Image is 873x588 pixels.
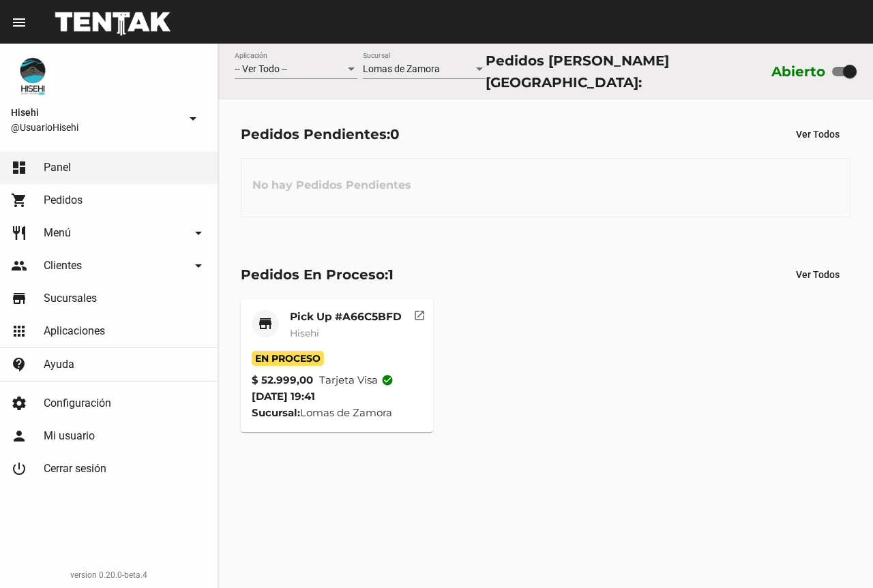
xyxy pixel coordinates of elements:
div: Pedidos En Proceso: [241,264,394,285]
span: Panel [44,161,71,174]
div: Pedidos [PERSON_NAME][GEOGRAPHIC_DATA]: [486,50,765,93]
mat-icon: store [11,290,27,307]
span: Hisehi [290,327,319,339]
mat-icon: people [11,258,27,274]
mat-icon: check_circle [381,374,394,386]
div: Pedidos Pendientes: [241,123,400,145]
img: b10aa081-330c-4927-a74e-08896fa80e0a.jpg [11,55,55,98]
mat-icon: open_in_new [413,307,426,320]
span: Ver Todos [796,129,840,140]
span: Tarjeta visa [319,372,394,388]
mat-icon: settings [11,395,27,412]
h3: No hay Pedidos Pendientes [241,165,422,206]
div: Lomas de Zamora [252,405,423,421]
mat-icon: arrow_drop_down [190,225,207,241]
span: Aplicaciones [44,324,105,338]
span: 0 [390,126,400,142]
span: @UsuarioHisehi [11,121,179,134]
mat-icon: shopping_cart [11,192,27,208]
mat-icon: restaurant [11,225,27,241]
mat-icon: arrow_drop_down [185,110,201,127]
strong: $ 52.999,00 [252,372,313,388]
span: -- Ver Todo -- [235,63,287,74]
span: Ver Todos [796,269,840,280]
mat-icon: store [257,315,273,332]
button: Ver Todos [785,122,850,146]
strong: Sucursal: [252,406,300,419]
button: Ver Todos [785,262,850,287]
mat-icon: person [11,428,27,444]
span: Hisehi [11,104,179,121]
span: [DATE] 19:41 [252,390,315,403]
span: Menú [44,226,71,240]
mat-card-title: Pick Up #A66C5BFD [290,310,402,324]
mat-icon: arrow_drop_down [190,258,207,274]
span: Pedidos [44,194,83,207]
span: Mi usuario [44,429,95,443]
mat-icon: apps [11,323,27,339]
mat-icon: menu [11,14,27,31]
span: Configuración [44,397,111,410]
span: Sucursales [44,292,97,305]
div: version 0.20.0-beta.4 [11,568,207,582]
mat-icon: dashboard [11,159,27,176]
mat-icon: power_settings_new [11,461,27,477]
span: Ayuda [44,358,74,371]
label: Abierto [771,61,826,82]
span: Clientes [44,259,82,273]
span: En Proceso [252,351,324,366]
span: 1 [388,266,394,283]
span: Lomas de Zamora [363,63,440,74]
iframe: chat widget [816,533,859,574]
mat-icon: contact_support [11,356,27,373]
span: Cerrar sesión [44,462,106,476]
